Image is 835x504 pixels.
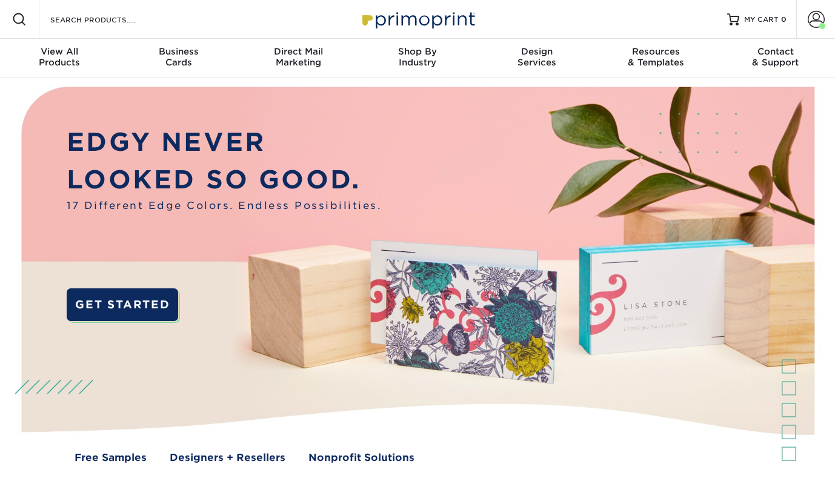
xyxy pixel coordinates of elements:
[239,39,358,78] a: Direct MailMarketing
[119,46,239,57] span: Business
[119,39,239,78] a: BusinessCards
[67,288,178,321] a: GET STARTED
[239,46,358,57] span: Direct Mail
[358,39,477,78] a: Shop ByIndustry
[716,46,835,57] span: Contact
[119,46,239,68] div: Cards
[716,46,835,68] div: & Support
[67,161,381,198] p: LOOKED SO GOOD.
[744,15,779,25] span: MY CART
[170,450,285,465] a: Designers + Resellers
[308,450,414,465] a: Nonprofit Solutions
[477,39,596,78] a: DesignServices
[477,46,596,57] span: Design
[67,198,381,213] span: 17 Different Edge Colors. Endless Possibilities.
[477,46,596,68] div: Services
[358,46,477,68] div: Industry
[781,15,787,24] span: 0
[358,46,477,57] span: Shop By
[49,12,167,27] input: SEARCH PRODUCTS.....
[357,6,478,32] img: Primoprint
[716,39,835,78] a: Contact& Support
[596,46,716,68] div: & Templates
[67,123,381,161] p: EDGY NEVER
[75,450,147,465] a: Free Samples
[239,46,358,68] div: Marketing
[596,46,716,57] span: Resources
[596,39,716,78] a: Resources& Templates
